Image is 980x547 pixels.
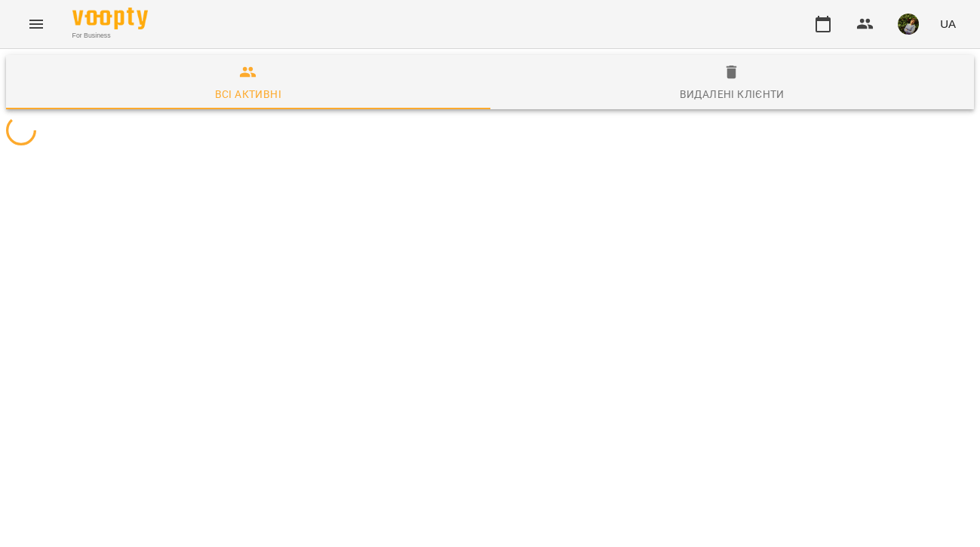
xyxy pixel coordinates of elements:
[18,6,54,42] button: Menu
[72,31,148,41] span: For Business
[72,8,148,29] img: Voopty Logo
[680,85,785,103] div: Видалені клієнти
[898,14,919,35] img: b75e9dd987c236d6cf194ef640b45b7d.jpg
[934,10,962,38] button: UA
[215,85,281,103] div: Всі активні
[940,16,956,32] span: UA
